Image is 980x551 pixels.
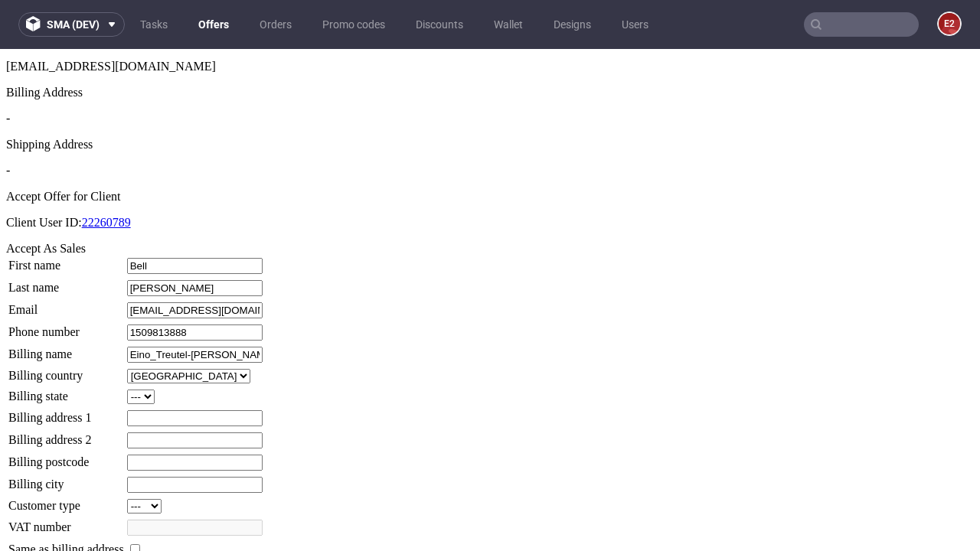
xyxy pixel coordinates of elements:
span: - [6,63,10,76]
a: Wallet [485,12,532,37]
a: Users [612,12,658,37]
div: Shipping Address [6,89,974,103]
div: Accept Offer for Client [6,141,974,155]
a: Discounts [407,12,472,37]
a: Offers [189,12,238,37]
td: Customer type [8,449,125,465]
td: Same as billing address [8,492,125,509]
td: Billing state [8,340,125,356]
figcaption: e2 [939,13,960,34]
button: sma (dev) [18,12,125,37]
td: Phone number [8,275,125,292]
a: Orders [250,12,301,37]
td: Billing address 2 [8,383,125,400]
td: First name [8,208,125,226]
a: Tasks [131,12,177,37]
td: Billing name [8,297,125,315]
div: Billing Address [6,37,974,51]
a: 22260789 [82,167,131,180]
a: Designs [544,12,600,37]
a: Promo codes [313,12,394,37]
td: Billing country [8,319,125,335]
p: Client User ID: [6,167,974,181]
td: Billing city [8,427,125,445]
td: VAT number [8,470,125,487]
td: Billing postcode [8,405,125,422]
span: - [6,115,10,128]
td: Last name [8,230,125,248]
td: Billing address 1 [8,360,125,378]
div: Accept As Sales [6,193,974,207]
span: [EMAIL_ADDRESS][DOMAIN_NAME] [6,11,216,24]
td: Email [8,253,125,270]
span: sma (dev) [47,19,100,30]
